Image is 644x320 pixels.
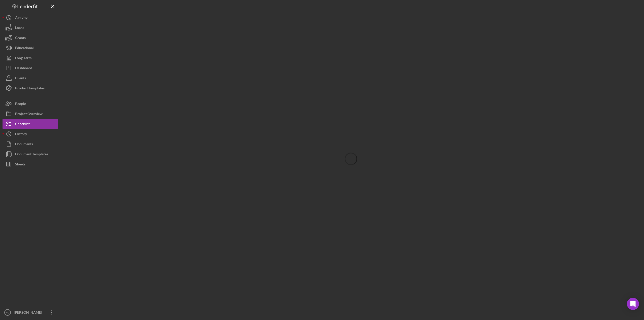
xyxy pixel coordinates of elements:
div: Project Overview [15,109,43,120]
button: Product Templates [3,83,58,93]
div: [PERSON_NAME] [13,307,45,319]
div: Educational [15,43,34,54]
div: Open Intercom Messenger [627,298,639,310]
button: Checklist [3,119,58,129]
button: History [3,129,58,139]
button: Documents [3,139,58,149]
div: Loans [15,23,24,34]
div: Long-Term [15,53,32,64]
div: Product Templates [15,83,45,94]
div: Documents [15,139,33,150]
button: Clients [3,73,58,83]
div: Dashboard [15,63,32,74]
div: Sheets [15,159,25,170]
div: Clients [15,73,26,84]
div: Document Templates [15,149,48,160]
button: Long-Term [3,53,58,63]
button: People [3,99,58,109]
text: NG [6,311,9,314]
button: Sheets [3,159,58,169]
div: Grants [15,33,26,44]
button: Project Overview [3,109,58,119]
button: NG[PERSON_NAME] [3,307,58,317]
div: People [15,99,26,110]
div: Checklist [15,119,30,130]
button: Dashboard [3,63,58,73]
div: History [15,129,27,140]
button: Loans [3,23,58,33]
button: Activity [3,13,58,23]
div: Activity [15,13,27,24]
button: Grants [3,33,58,43]
button: Educational [3,43,58,53]
button: Document Templates [3,149,58,159]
